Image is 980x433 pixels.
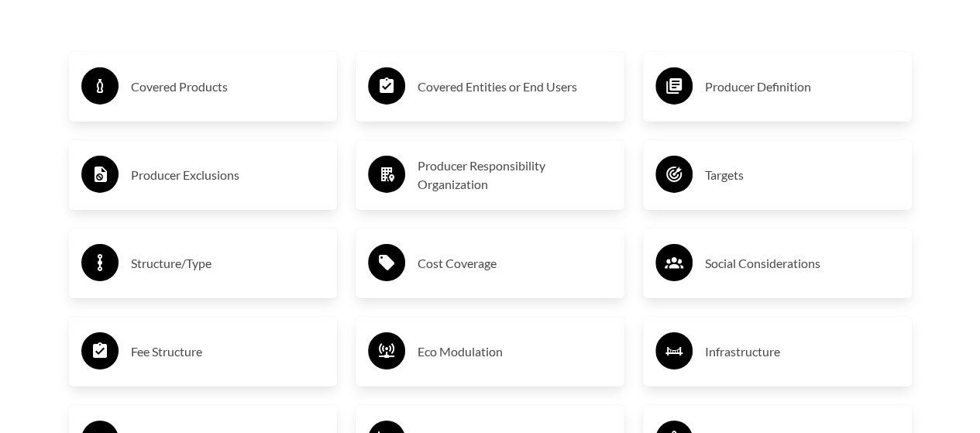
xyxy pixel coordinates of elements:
[131,251,325,276] h3: Structure/Type
[418,74,612,99] h3: Covered Entities or End Users
[131,339,325,364] h3: Fee Structure
[418,156,612,194] h3: Producer Responsibility Organization
[705,163,899,187] h3: Targets
[131,163,325,187] h3: Producer Exclusions
[418,339,612,364] h3: Eco Modulation
[131,74,325,99] h3: Covered Products
[705,251,899,276] h3: Social Considerations
[705,339,899,364] h3: Infrastructure
[705,74,899,99] h3: Producer Definition
[418,251,612,276] h3: Cost Coverage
